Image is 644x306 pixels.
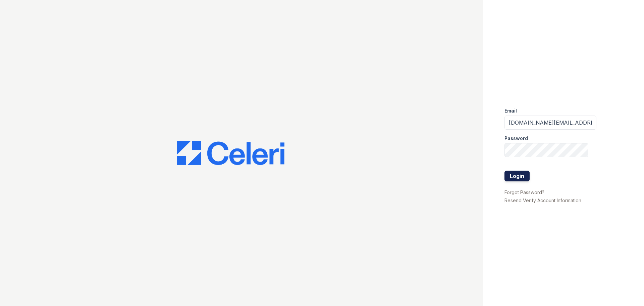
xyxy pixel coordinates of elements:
a: Forgot Password? [504,189,544,195]
label: Email [504,107,517,114]
button: Login [504,171,530,181]
label: Password [504,135,528,142]
a: Resend Verify Account Information [504,198,581,203]
img: CE_Logo_Blue-a8612792a0a2168367f1c8372b55b34899dd931a85d93a1a3d3e32e68fde9ad4.png [177,141,284,165]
